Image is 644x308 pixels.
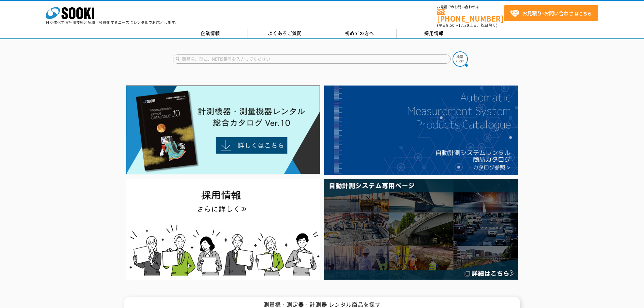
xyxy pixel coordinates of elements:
[458,23,469,28] span: 17:30
[126,86,320,174] img: Catalog Ver10
[437,23,497,28] span: (平日 ～ 土日、祝日除く)
[322,29,397,38] a: 初めての方へ
[324,179,518,280] img: 自動計測システム専用ページ
[504,5,598,21] a: お見積り･お問い合わせはこちら
[446,23,455,28] span: 8:50
[437,5,504,9] span: お電話でのお問い合わせは
[126,179,320,280] img: SOOKI recruit
[173,29,247,38] a: 企業情報
[173,54,451,64] input: 商品名、型式、NETIS番号を入力してください
[510,9,592,18] span: はこちら
[437,9,504,22] a: [PHONE_NUMBER]
[397,29,471,38] a: 採用情報
[247,29,322,38] a: よくあるご質問
[453,51,468,67] img: btn_search.png
[324,86,518,175] img: 自動計測システムカタログ
[522,9,573,17] strong: お見積り･お問い合わせ
[345,30,374,37] span: 初めての方へ
[46,21,179,24] p: 日々進化する計測技術と多種・多様化するニーズにレンタルでお応えします。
